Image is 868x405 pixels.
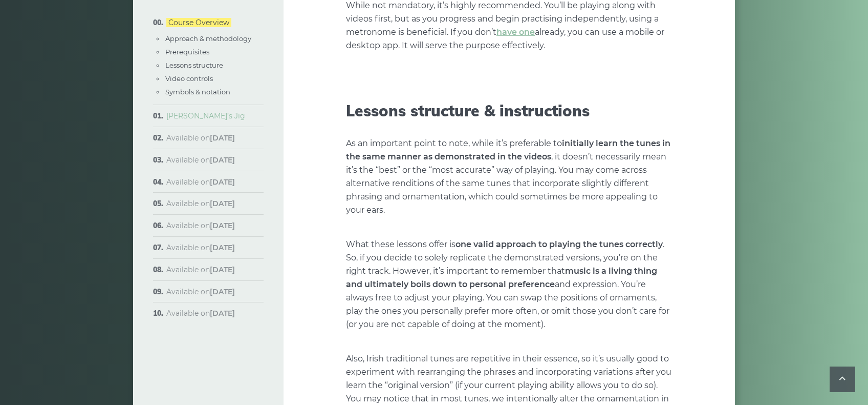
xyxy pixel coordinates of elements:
[210,287,235,296] strong: [DATE]
[210,243,235,252] strong: [DATE]
[210,309,235,318] strong: [DATE]
[210,199,235,208] strong: [DATE]
[166,18,231,27] a: Course Overview
[346,238,672,331] p: What these lessons offer is . So, if you decide to solely replicate the demonstrated versions, yo...
[210,221,235,230] strong: [DATE]
[166,133,235,143] span: Available on
[165,74,213,83] a: Video controls
[166,199,235,208] span: Available on
[210,177,235,187] strong: [DATE]
[210,265,235,274] strong: [DATE]
[210,133,235,143] strong: [DATE]
[166,287,235,296] span: Available on
[496,27,535,37] a: have one
[455,239,663,249] strong: one valid approach to playing the tunes correctly
[165,34,251,43] a: Approach & methodology
[346,137,672,217] p: As an important point to note, while it’s preferable to , it doesn’t necessarily mean it’s the “b...
[346,102,672,120] h2: Lessons structure & instructions
[166,243,235,252] span: Available on
[210,155,235,165] strong: [DATE]
[166,111,245,120] a: [PERSON_NAME]’s Jig
[166,221,235,230] span: Available on
[165,48,209,56] a: Prerequisites
[166,155,235,165] span: Available on
[165,61,223,69] a: Lessons structure
[165,88,230,96] a: Symbols & notation
[166,309,235,318] span: Available on
[166,177,235,187] span: Available on
[166,265,235,274] span: Available on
